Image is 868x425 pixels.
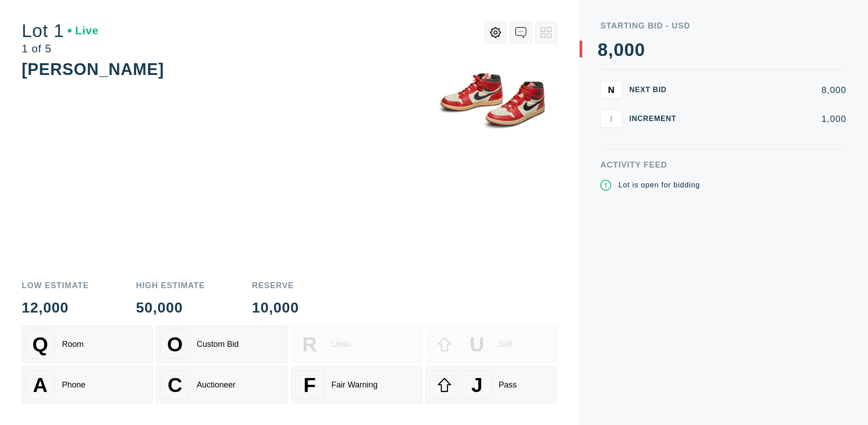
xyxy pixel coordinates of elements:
[252,281,299,290] div: Reserve
[608,84,614,95] span: N
[291,326,422,363] button: RUndo
[22,60,164,79] div: [PERSON_NAME]
[136,300,205,315] div: 50,000
[302,333,317,356] span: R
[22,43,99,54] div: 1 of 5
[635,41,645,59] div: 0
[629,115,684,122] div: Increment
[33,333,48,356] span: Q
[167,333,183,356] span: O
[600,110,622,128] button: I
[600,161,846,169] div: Activity Feed
[331,380,377,390] div: Fair Warning
[613,41,624,59] div: 0
[600,22,846,30] div: Starting Bid - USD
[426,366,557,403] button: JPass
[426,326,557,363] button: USell
[22,326,153,363] button: QRoom
[197,340,239,349] div: Custom Bid
[136,281,205,290] div: High Estimate
[610,113,613,124] span: I
[197,380,236,390] div: Auctioneer
[472,374,483,397] span: J
[331,340,351,349] div: Undo
[600,81,622,99] button: N
[629,86,684,93] div: Next Bid
[22,281,89,290] div: Low Estimate
[303,374,316,397] span: F
[291,366,422,403] button: FFair Warning
[691,85,846,94] div: 8,000
[156,366,288,403] button: CAuctioneer
[22,366,153,403] button: APhone
[156,326,288,363] button: OCustom Bid
[22,22,99,40] div: Lot 1
[252,300,299,315] div: 10,000
[470,333,484,356] span: U
[62,380,85,390] div: Phone
[624,41,635,59] div: 0
[499,340,512,349] div: Sell
[499,380,517,390] div: Pass
[608,41,613,221] div: ,
[33,374,47,397] span: A
[168,374,182,397] span: C
[598,41,608,59] div: 8
[68,25,99,36] div: Live
[618,180,700,191] div: Lot is open for bidding
[62,340,84,349] div: Room
[691,114,846,123] div: 1,000
[22,300,89,315] div: 12,000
